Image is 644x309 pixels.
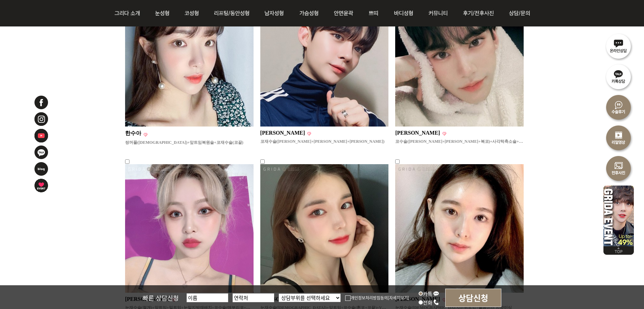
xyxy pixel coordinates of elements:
img: 리얼영상 [603,122,634,153]
a: 한수아 쌍꺼풀([DEMOGRAPHIC_DATA])+앞트임복원술+코재수술(코끝) [125,133,254,146]
img: 인스타그램 [34,112,49,127]
img: call_icon.png [433,299,439,305]
label: 전화 [419,299,439,306]
img: 위로가기 [603,246,634,255]
p: 한수아 [125,130,141,137]
input: 카톡 [419,291,423,296]
img: 이벤트 [603,183,634,246]
span: 빠른 상담신청 [143,293,179,302]
img: 인기글 [144,133,147,137]
img: 이벤트 [34,178,49,193]
p: 코수술([PERSON_NAME]+[PERSON_NAME]+복코)+사각턱축소술+앞턱수술 [395,139,524,144]
p: 쌍꺼풀([DEMOGRAPHIC_DATA])+앞트임복원술+코재수술(코끝) [125,140,254,146]
input: 연락처 [233,293,274,302]
img: 인기글 [443,132,446,136]
img: 수술후기 [603,92,634,122]
img: 인기글 [307,132,311,136]
a: [자세히보기] [388,295,409,301]
a: [PERSON_NAME] 코수술([PERSON_NAME]+[PERSON_NAME]+복코)+사각턱축소술+앞턱수술 [395,132,524,144]
p: [PERSON_NAME] [395,130,440,136]
p: 코재수술([PERSON_NAME]+[PERSON_NAME]+[PERSON_NAME]) [260,139,389,144]
img: 수술전후사진 [603,153,634,183]
img: 페이스북 [34,95,49,110]
img: kakao_icon.png [433,290,439,296]
p: [PERSON_NAME] [260,130,305,136]
img: checkbox.png [345,295,351,301]
img: 온라인상담 [603,31,634,61]
img: 카톡상담 [603,61,634,92]
img: 유투브 [34,128,49,143]
img: 카카오톡 [34,145,49,160]
label: 카톡 [419,290,439,297]
input: 이름 [187,293,228,302]
input: 상담신청 [445,289,501,307]
label: 개인정보처리방침동의 [345,295,388,301]
input: 전화 [419,300,423,305]
img: 네이버블로그 [34,161,49,176]
a: [PERSON_NAME] 코재수술([PERSON_NAME]+[PERSON_NAME]+[PERSON_NAME]) [260,132,389,144]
